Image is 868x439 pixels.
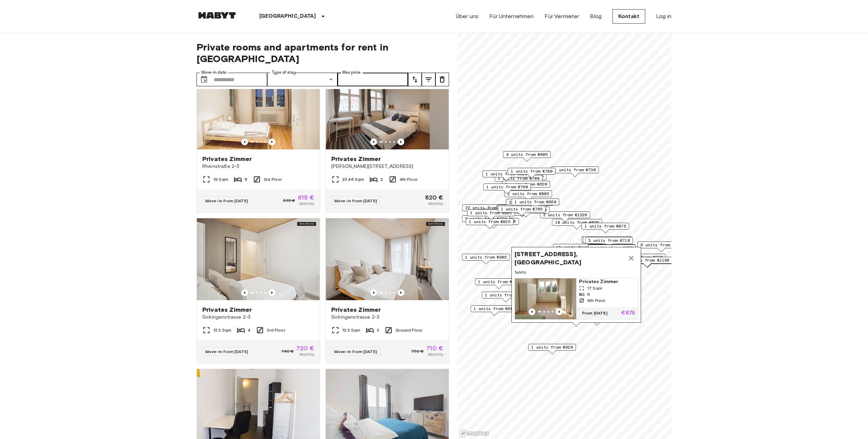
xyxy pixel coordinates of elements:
div: Map marker [551,166,599,177]
label: Type of stay [272,70,296,75]
span: Sickingenstrasse 2-3 [331,314,443,321]
div: Map marker [462,254,510,264]
span: 2 units from €790 [465,216,507,222]
div: Map marker [508,168,555,178]
button: Previous image [269,138,275,145]
div: Map marker [553,244,603,254]
span: 2 units from €805 [507,191,549,197]
div: Map marker [503,151,551,162]
span: 2 units from €1190 [625,257,669,263]
div: Map marker [622,257,672,267]
span: 3rd Floor [264,176,282,182]
a: Für Vermieter [545,12,579,20]
span: 12.3 Sqm [342,327,360,333]
button: Previous image [397,138,404,145]
img: Marketing picture of unit DE-01-213-02M [515,278,576,319]
span: 4 units from €665 [482,209,524,215]
span: 1 units from €710 [586,237,627,243]
div: Map marker [466,218,513,229]
span: 1 units from €620 [531,344,573,350]
div: Map marker [482,171,530,181]
button: Previous image [241,138,248,145]
button: Previous image [397,289,404,296]
button: Previous image [269,289,275,296]
span: Move-in from [DATE] [334,349,377,354]
a: Kontakt [612,9,645,24]
div: Map marker [496,205,547,216]
span: 665 € [283,197,295,204]
span: Move-in from [DATE] [205,349,248,354]
div: Map marker [471,305,518,316]
span: Move-in from [DATE] [334,198,377,203]
div: Map marker [552,219,602,230]
span: 820 € [425,194,443,201]
a: Marketing picture of unit DE-01-267-001-02HPrevious imagePrevious imagePrivates Zimmer[PERSON_NAM... [325,67,449,213]
span: 2 [380,176,383,182]
img: Marketing picture of unit DE-01-477-042-03 [197,218,320,300]
button: Previous image [529,308,535,315]
span: From [DATE] [579,310,610,317]
a: Marketing picture of unit DE-01-090-02MPrevious imagePrevious imagePrivates ZimmerRheinstraße 2-3... [197,67,320,213]
span: Move-in from [DATE] [205,198,248,203]
div: Map marker [462,204,512,215]
span: Monthly [299,201,314,207]
div: Map marker [618,254,666,264]
button: Previous image [556,308,563,315]
span: 2 units from €1320 [543,212,587,218]
div: Map marker [506,199,554,209]
span: Privates Zimmer [331,306,381,314]
span: 2 units from €760 [505,207,547,213]
span: 1 units from €675 [591,245,633,251]
a: Für Unternehmen [489,12,534,20]
span: 22 units from €655 [465,205,509,211]
span: Monthly [428,351,443,357]
div: Map marker [482,292,530,302]
span: Privates Zimmer [202,306,252,314]
span: [PERSON_NAME][STREET_ADDRESS] [331,163,443,170]
div: Map marker [582,236,632,247]
img: Marketing picture of unit DE-01-090-02M [197,68,320,149]
button: Previous image [241,289,248,296]
button: tune [435,73,449,86]
a: Marketing picture of unit DE-01-477-035-03Previous imagePrevious imagePrivates ZimmerSickingenstr... [325,218,449,363]
span: 1 units from €895 [470,210,512,216]
span: Private rooms and apartments for rent in [GEOGRAPHIC_DATA] [197,41,449,64]
button: Choose date [197,73,211,86]
span: 1 units from €730 [554,167,596,173]
span: 1 units from €700 [498,175,539,181]
span: Privates Zimmer [579,278,635,285]
span: 10 units from €635 [555,219,599,225]
span: 4 units from €605 [506,151,548,158]
span: 1 units [515,269,638,275]
div: Map marker [588,245,636,255]
div: Map marker [475,278,523,289]
span: 18 units from €720 [556,244,600,250]
div: Map marker [462,215,510,226]
div: Map marker [511,247,641,326]
img: Habyt [197,12,237,19]
a: Blog [590,12,602,20]
span: 3 units from €655 [500,205,542,211]
span: 1 units from €665 [485,292,526,298]
div: Map marker [637,242,685,252]
span: 6 [245,176,247,182]
button: tune [408,73,422,86]
span: 740 € [281,348,294,354]
span: Monthly [299,351,314,357]
div: Map marker [504,190,552,201]
span: 710 € [426,345,443,351]
p: €675 [621,310,635,316]
span: 17 Sqm [587,285,602,291]
div: Map marker [467,209,515,220]
button: Previous image [370,138,377,145]
span: 1 units from €875 [584,223,626,229]
span: 19 Sqm [213,176,228,182]
label: Max price [342,70,361,75]
img: Marketing picture of unit DE-01-477-035-03 [326,218,449,300]
span: 1 units from €620 [505,181,547,187]
div: Map marker [479,209,527,219]
span: 1 units from €780 [511,168,552,174]
button: Previous image [370,289,377,296]
button: tune [422,73,435,86]
a: Marketing picture of unit DE-01-477-042-03Previous imagePrevious imagePrivates ZimmerSickingenstr... [197,218,320,363]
